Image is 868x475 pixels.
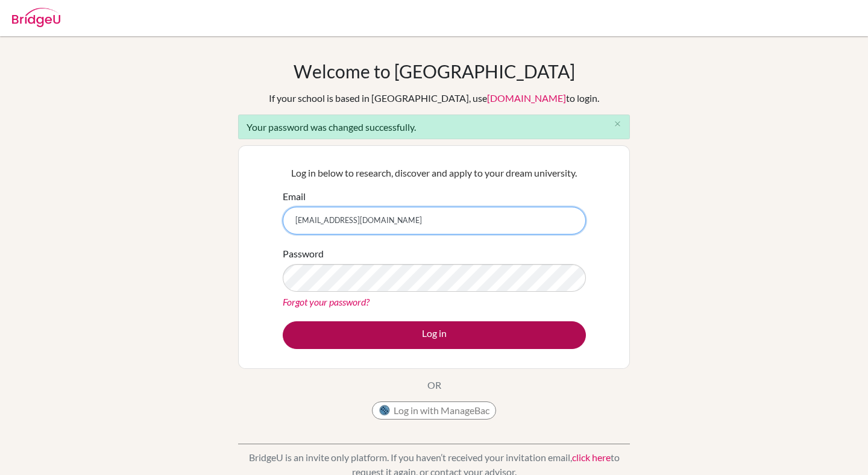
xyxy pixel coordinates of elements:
[283,166,586,180] p: Log in below to research, discover and apply to your dream university.
[283,247,324,261] label: Password
[238,115,630,139] div: Your password was changed successfully.
[294,60,575,82] h1: Welcome to [GEOGRAPHIC_DATA]
[487,92,566,104] a: [DOMAIN_NAME]
[613,119,622,128] i: close
[572,451,611,463] a: click here
[283,321,586,349] button: Log in
[269,91,599,105] div: If your school is based in [GEOGRAPHIC_DATA], use to login.
[12,8,60,27] img: Bridge-U
[283,189,306,204] label: Email
[372,401,496,420] button: Log in with ManageBac
[427,378,441,392] p: OR
[605,115,629,133] button: Close
[283,296,370,307] a: Forgot your password?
